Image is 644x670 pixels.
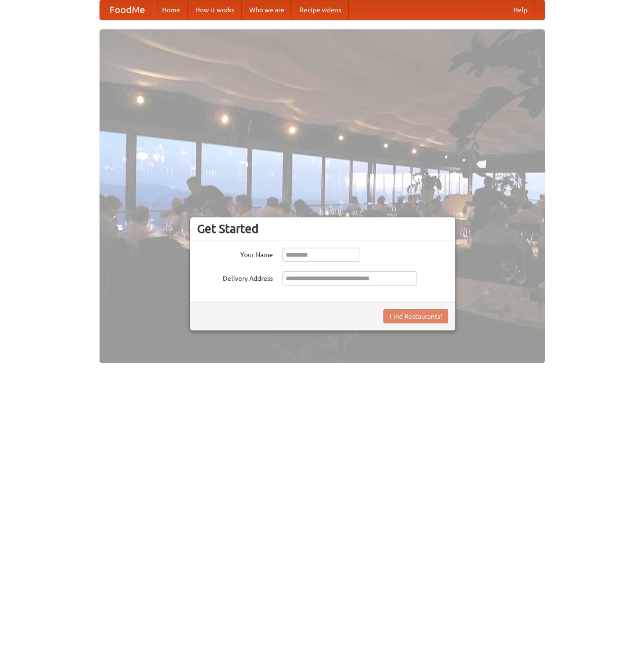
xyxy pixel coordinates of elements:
[197,222,448,236] h3: Get Started
[154,0,188,19] a: Home
[506,0,535,19] a: Help
[197,248,273,259] label: Your Name
[188,0,242,19] a: How it works
[292,0,349,19] a: Recipe videos
[242,0,292,19] a: Who we are
[383,309,448,323] button: Find Restaurants!
[197,271,273,283] label: Delivery Address
[100,0,154,19] a: FoodMe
